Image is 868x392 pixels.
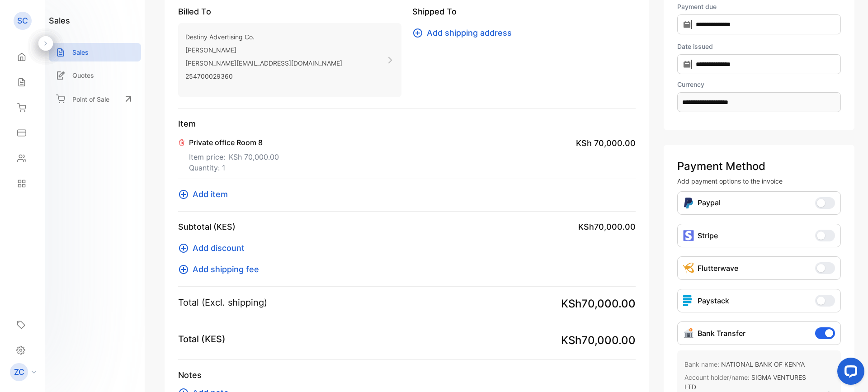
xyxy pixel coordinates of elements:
p: Quotes [72,71,94,80]
p: Quantity: 1 [189,162,279,173]
p: Point of Sale [72,94,109,104]
span: KSh70,000.00 [578,221,636,233]
p: Stripe [698,230,718,241]
iframe: LiveChat chat widget [830,354,868,392]
p: Paystack [698,295,729,306]
h1: sales [49,14,70,27]
p: ZC [14,366,24,378]
p: Total (KES) [178,332,226,346]
p: Add payment options to the invoice [677,176,841,186]
span: Bank name: [684,360,719,368]
button: Add item [178,188,233,200]
p: Subtotal (KES) [178,221,236,233]
button: Add discount [178,242,250,254]
span: KSh70,000.00 [561,332,636,349]
span: NATIONAL BANK OF KENYA [721,360,805,368]
p: Item [178,118,636,130]
p: Flutterwave [698,263,738,274]
p: Total (Excl. shipping) [178,296,267,309]
p: Item price: [189,148,279,162]
label: Currency [677,80,841,89]
span: KSh 70,000.00 [576,137,636,149]
img: icon [683,295,694,306]
span: Add shipping fee [193,263,259,275]
p: Destiny Advertising Co. [185,30,342,43]
p: Payment Method [677,158,841,175]
img: Icon [683,328,694,339]
label: Date issued [677,42,841,51]
button: Add shipping address [412,27,517,39]
span: Account holder/name: [684,373,750,381]
p: Private office Room 8 [189,137,279,148]
span: KSh 70,000.00 [229,151,279,162]
p: [PERSON_NAME][EMAIL_ADDRESS][DOMAIN_NAME] [185,57,342,70]
p: Billed To [178,5,401,18]
p: Paypal [698,197,721,209]
span: Add item [193,188,228,200]
span: Add discount [193,242,245,254]
p: Notes [178,369,636,381]
a: Quotes [49,66,141,85]
img: Icon [683,263,694,274]
a: Sales [49,43,141,61]
p: Shipped To [412,5,636,18]
p: [PERSON_NAME] [185,43,342,57]
p: 254700029360 [185,70,342,83]
img: icon [683,230,694,241]
span: Add shipping address [427,27,512,39]
img: Icon [683,197,694,209]
a: Point of Sale [49,89,141,109]
p: SC [17,15,28,27]
span: KSh70,000.00 [561,296,636,312]
button: Add shipping fee [178,263,264,275]
p: Bank Transfer [698,328,745,339]
p: Sales [72,47,89,57]
label: Payment due [677,2,841,11]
